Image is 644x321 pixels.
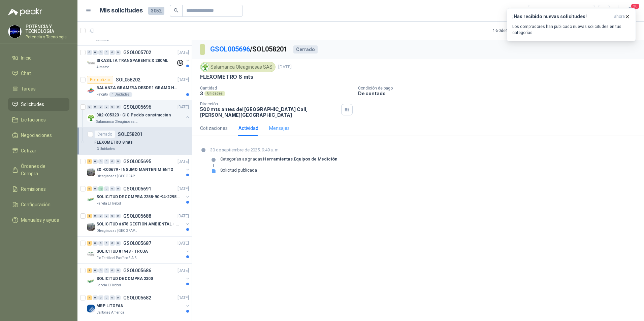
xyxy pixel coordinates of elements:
span: 3052 [148,7,164,15]
p: Los compradores han publicado nuevas solicitudes en tus categorías. [512,24,630,36]
p: [DATE] [178,213,189,219]
p: Cartones America [96,310,124,315]
div: 4 [87,295,92,300]
div: 0 [110,50,115,55]
div: 0 [110,268,115,273]
img: Company Logo [87,277,95,285]
div: 0 [87,105,92,109]
h1: Mis solicitudes [100,6,143,15]
div: 0 [93,186,98,191]
div: 0 [104,186,109,191]
a: Órdenes de Compra [8,160,69,180]
a: GSOL005696 [210,45,250,53]
a: Solicitudes [8,98,69,111]
p: 30 de septiembre de 2025, 9:49 a. m. [210,147,337,153]
img: Company Logo [87,223,95,231]
p: GSOL005686 [123,268,151,273]
div: Mensajes [269,124,290,132]
p: Oleaginosas [GEOGRAPHIC_DATA][PERSON_NAME] [96,228,139,234]
p: [DATE] [178,240,189,247]
p: POTENCIA Y TECNOLOGIA [26,24,69,34]
p: Categorías asignadas: , [220,156,337,162]
div: 0 [116,186,121,191]
div: 0 [104,105,109,109]
div: 0 [104,50,109,55]
p: GSOL005691 [123,186,151,191]
div: 0 [98,295,103,300]
span: Licitaciones [21,116,46,123]
div: Cotizaciones [200,124,228,132]
a: Remisiones [8,183,69,195]
div: 0 [110,105,115,109]
img: Logo peakr [8,8,42,16]
div: Todas [532,7,546,14]
p: De contado [358,91,641,96]
p: SIKASIL IA TRANSPARENTE X 280ML [96,58,168,64]
p: GSOL005702 [123,50,151,55]
a: Por cotizarSOL058202[DATE] Company LogoBALANZA GRAMERA DESDE 1 GRAMO HASTA 5 GRAMOSPatojito1 Unid... [77,73,192,100]
div: 0 [93,214,98,218]
div: 0 [93,295,98,300]
p: GSOL005688 [123,214,151,218]
span: Solicitudes [21,101,44,108]
div: 0 [98,50,103,55]
img: Company Logo [201,63,209,71]
div: 0 [87,50,92,55]
strong: Herramientas [263,156,293,162]
p: 002-005323 - CIO Pedido construccion [96,112,171,118]
a: 1 0 0 0 0 0 GSOL005686[DATE] Company LogoSOLICITUD DE COMPRA 2300Panela El Trébol [87,266,190,288]
img: Company Logo [87,59,95,67]
div: 0 [110,241,115,246]
div: 13 [98,186,103,191]
button: ¡Has recibido nuevas solicitudes!ahora Los compradores han publicado nuevas solicitudes en tus ca... [507,8,636,41]
div: 0 [104,295,109,300]
div: 0 [110,186,115,191]
div: 0 [93,50,98,55]
p: Cantidad [200,86,353,91]
p: SOLICITUD #1943 - TROJA [96,248,148,255]
a: 4 0 0 0 0 0 GSOL005682[DATE] Company LogoMRP LITOFANCartones America [87,294,190,315]
div: 6 [87,186,92,191]
img: Company Logo [87,195,95,204]
span: Órdenes de Compra [21,163,63,177]
img: Company Logo [87,250,95,258]
div: 0 [98,159,103,164]
p: Salamanca Oleaginosas SAS [96,119,139,124]
div: 1 [87,241,92,246]
a: Chat [8,67,69,80]
p: 3 [200,91,203,96]
div: Actividad [238,124,258,132]
span: search [174,8,179,13]
p: [DATE] [178,49,189,56]
p: GSOL005687 [123,241,151,246]
p: Oleaginosas [GEOGRAPHIC_DATA][PERSON_NAME] [96,174,139,179]
a: 0 0 0 0 0 0 GSOL005702[DATE] Company LogoSIKASIL IA TRANSPARENTE X 280MLAlmatec [87,48,190,70]
a: Tareas [8,82,69,95]
div: Cerrado [293,45,318,53]
a: Cotizar [8,144,69,157]
p: GSOL005682 [123,295,151,300]
span: Tareas [21,85,36,93]
span: 20 [631,3,640,9]
span: Manuales y ayuda [21,216,59,224]
p: FLEXOMETRO 8 mts [200,73,253,80]
div: 0 [110,159,115,164]
div: 0 [116,159,121,164]
p: [DATE] [278,64,292,70]
div: 1 [87,268,92,273]
p: FLEXOMETRO 8 mts [94,139,133,146]
span: Configuración [21,201,51,208]
div: 0 [116,241,121,246]
a: Manuales y ayuda [8,214,69,226]
a: 1 0 0 0 0 0 GSOL005688[DATE] Company LogoSOLICITUD #678 GESTIÓN AMBIENTAL - TUMACOOleaginosas [GE... [87,212,190,234]
div: 0 [93,159,98,164]
div: 1 Unidades [109,92,132,97]
img: Company Logo [87,168,95,176]
p: GSOL005695 [123,159,151,164]
a: 6 0 13 0 0 0 GSOL005691[DATE] Company LogoSOLICITUD DE COMPRA 2288-90-94-2295-96-2301-02-04Panela... [87,185,190,206]
a: Configuración [8,198,69,211]
p: Condición de pago [358,86,641,91]
button: 20 [624,5,636,17]
span: Chat [21,70,31,77]
img: Company Logo [87,86,95,95]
